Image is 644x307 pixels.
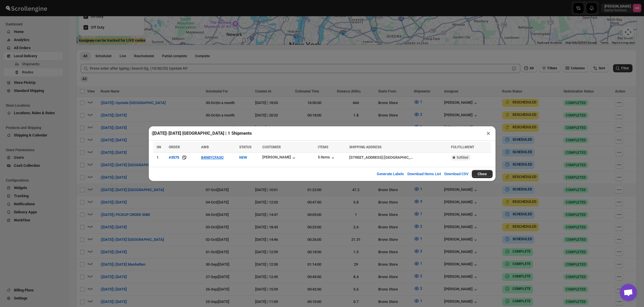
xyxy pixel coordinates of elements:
div: #3575 [169,155,179,160]
h2: ([DATE]) [DATE] [GEOGRAPHIC_DATA] | 1 Shipments [152,130,252,136]
span: ORDER [169,145,180,149]
button: B4N8YCFA0O [201,155,224,160]
button: Download Items List [404,168,444,180]
span: AWB [201,145,209,149]
span: FULFILLMENT [451,145,474,149]
button: #3575 [169,155,179,160]
span: CUSTOMER [262,145,281,149]
div: [STREET_ADDRESS] [349,155,383,160]
span: STATUS [239,145,251,149]
div: Open chat [620,284,637,301]
span: fulfilled [457,155,468,160]
span: SN [157,145,161,149]
button: [PERSON_NAME] [262,155,297,161]
button: Generate Labels [373,168,407,180]
div: [GEOGRAPHIC_DATA] [384,155,415,160]
span: NEW [239,155,247,160]
button: × [484,129,493,137]
button: Download CSV [441,168,472,180]
td: 1 [153,152,167,162]
button: 5 items [318,155,336,161]
span: SHIPPING ADDRESS [349,145,381,149]
button: Close [472,170,493,178]
div: | [349,155,448,160]
span: ITEMS [318,145,328,149]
